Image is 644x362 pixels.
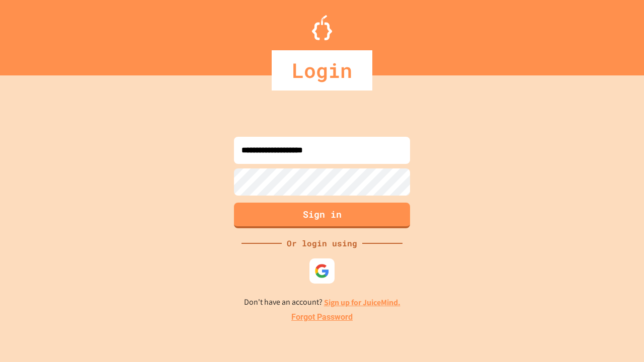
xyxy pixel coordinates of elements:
button: Sign in [234,203,410,228]
img: Logo.svg [312,15,332,40]
a: Sign up for JuiceMind. [324,297,400,308]
p: Don't have an account? [244,296,400,309]
img: google-icon.svg [314,263,330,279]
div: Or login using [282,237,362,249]
a: Forgot Password [291,311,353,323]
div: Login [272,50,372,90]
